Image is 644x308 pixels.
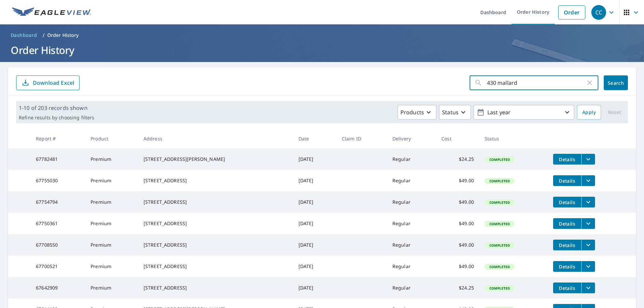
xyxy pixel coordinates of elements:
[485,107,563,118] p: Last year
[479,129,548,148] th: Status
[293,148,336,170] td: [DATE]
[557,221,577,227] span: Details
[293,129,336,148] th: Date
[557,242,577,248] span: Details
[553,218,581,229] button: detailsBtn-67750361
[557,285,577,291] span: Details
[557,263,577,270] span: Details
[581,261,595,272] button: filesDropdownBtn-67700521
[19,104,94,112] p: 1-10 of 203 records shown
[581,240,595,250] button: filesDropdownBtn-67708550
[144,263,288,270] div: [STREET_ADDRESS]
[144,177,288,184] div: [STREET_ADDRESS]
[553,240,581,250] button: detailsBtn-67708550
[397,105,436,120] button: Products
[553,283,581,293] button: detailsBtn-67642909
[553,197,581,207] button: detailsBtn-67754794
[439,105,471,120] button: Status
[43,31,45,39] li: /
[436,191,479,213] td: $49.00
[485,264,514,269] span: Completed
[138,129,293,148] th: Address
[581,283,595,293] button: filesDropdownBtn-67642909
[581,197,595,207] button: filesDropdownBtn-67754794
[436,234,479,256] td: $49.00
[85,213,138,234] td: Premium
[85,148,138,170] td: Premium
[33,79,74,86] p: Download Excel
[293,191,336,213] td: [DATE]
[144,220,288,227] div: [STREET_ADDRESS]
[144,156,288,163] div: [STREET_ADDRESS][PERSON_NAME]
[16,75,79,90] button: Download Excel
[31,256,85,277] td: 67700521
[387,170,436,191] td: Regular
[293,256,336,277] td: [DATE]
[144,285,288,291] div: [STREET_ADDRESS]
[581,175,595,186] button: filesDropdownBtn-67755030
[387,148,436,170] td: Regular
[591,5,606,20] div: CC
[553,175,581,186] button: detailsBtn-67755030
[400,108,424,116] p: Products
[19,115,94,121] p: Refine results by choosing filters
[31,170,85,191] td: 67755030
[31,234,85,256] td: 67708550
[31,191,85,213] td: 67754794
[436,277,479,299] td: $24.25
[85,170,138,191] td: Premium
[553,154,581,165] button: detailsBtn-67782481
[436,129,479,148] th: Cost
[387,256,436,277] td: Regular
[485,222,514,226] span: Completed
[85,234,138,256] td: Premium
[557,199,577,205] span: Details
[8,43,636,57] h1: Order History
[387,234,436,256] td: Regular
[604,75,628,90] button: Search
[11,32,37,39] span: Dashboard
[31,277,85,299] td: 67642909
[144,242,288,248] div: [STREET_ADDRESS]
[8,30,40,41] a: Dashboard
[85,256,138,277] td: Premium
[336,129,387,148] th: Claim ID
[485,286,514,291] span: Completed
[387,213,436,234] td: Regular
[85,129,138,148] th: Product
[293,277,336,299] td: [DATE]
[487,73,586,92] input: Address, Report #, Claim ID, etc.
[85,277,138,299] td: Premium
[485,157,514,162] span: Completed
[436,170,479,191] td: $49.00
[8,30,636,41] nav: breadcrumb
[387,191,436,213] td: Regular
[558,5,585,19] a: Order
[582,108,596,117] span: Apply
[85,191,138,213] td: Premium
[31,213,85,234] td: 67750361
[436,256,479,277] td: $49.00
[144,199,288,205] div: [STREET_ADDRESS]
[442,108,459,116] p: Status
[474,105,574,120] button: Last year
[557,156,577,163] span: Details
[31,148,85,170] td: 67782481
[293,213,336,234] td: [DATE]
[553,261,581,272] button: detailsBtn-67700521
[577,105,601,120] button: Apply
[387,277,436,299] td: Regular
[581,154,595,165] button: filesDropdownBtn-67782481
[485,243,514,248] span: Completed
[557,178,577,184] span: Details
[387,129,436,148] th: Delivery
[485,179,514,183] span: Completed
[581,218,595,229] button: filesDropdownBtn-67750361
[436,213,479,234] td: $49.00
[293,170,336,191] td: [DATE]
[12,7,91,17] img: EV Logo
[485,200,514,205] span: Completed
[609,80,623,86] span: Search
[31,129,85,148] th: Report #
[293,234,336,256] td: [DATE]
